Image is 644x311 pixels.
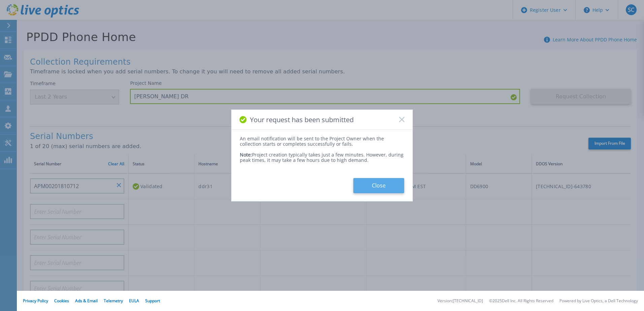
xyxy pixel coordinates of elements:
span: Your request has been submitted [250,116,354,124]
a: Cookies [54,298,69,304]
div: Project creation typically takes just a few minutes. However, during peak times, it may take a fe... [240,147,404,163]
a: Privacy Policy [23,298,48,304]
a: Telemetry [104,298,123,304]
button: Close [353,178,404,193]
span: Note: [240,151,252,158]
li: Version: [TECHNICAL_ID] [438,299,483,303]
li: © 2025 Dell Inc. All Rights Reserved [489,299,553,303]
div: An email notification will be sent to the Project Owner when the collection starts or completes s... [240,136,404,147]
a: EULA [129,298,139,304]
a: Ads & Email [75,298,98,304]
li: Powered by Live Optics, a Dell Technology [559,299,638,303]
a: Support [145,298,160,304]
